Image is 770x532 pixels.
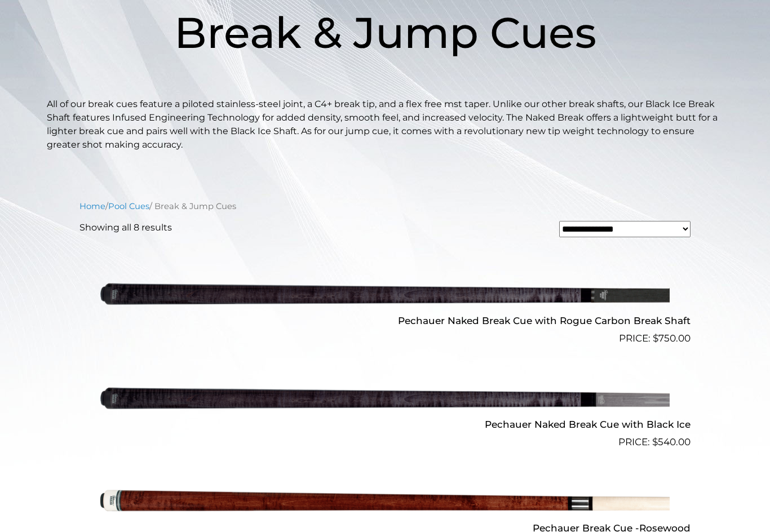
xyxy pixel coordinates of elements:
[652,437,658,448] span: $
[79,201,691,213] nav: Breadcrumb
[100,351,670,446] img: Pechauer Naked Break Cue with Black Ice
[108,202,149,212] a: Pool Cues
[79,202,105,212] a: Home
[653,333,658,344] span: $
[559,221,691,238] select: Shop order
[652,437,691,448] bdi: 540.00
[47,98,723,152] p: All of our break cues feature a piloted stainless-steel joint, a C4+ break tip, and a flex free m...
[79,311,691,331] h2: Pechauer Naked Break Cue with Rogue Carbon Break Shaft
[79,221,172,235] p: Showing all 8 results
[653,333,691,344] bdi: 750.00
[100,247,670,342] img: Pechauer Naked Break Cue with Rogue Carbon Break Shaft
[79,415,691,436] h2: Pechauer Naked Break Cue with Black Ice
[79,247,691,346] a: Pechauer Naked Break Cue with Rogue Carbon Break Shaft $750.00
[174,7,596,59] span: Break & Jump Cues
[79,351,691,450] a: Pechauer Naked Break Cue with Black Ice $540.00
